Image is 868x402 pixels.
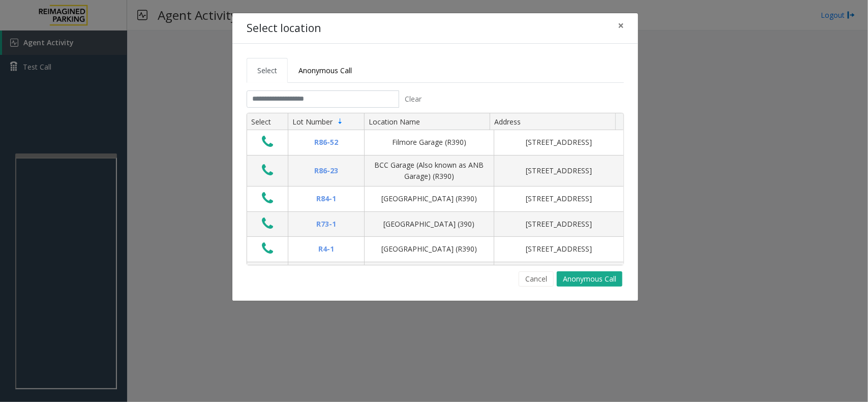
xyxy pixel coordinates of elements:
[500,165,617,176] div: [STREET_ADDRESS]
[336,117,344,126] span: Sortable
[500,219,617,230] div: [STREET_ADDRESS]
[371,137,488,148] div: Filmore Garage (R390)
[294,193,358,204] div: R84-1
[494,117,521,127] span: Address
[500,137,617,148] div: [STREET_ADDRESS]
[500,243,617,255] div: [STREET_ADDRESS]
[292,117,333,127] span: Lot Number
[371,193,488,204] div: [GEOGRAPHIC_DATA] (R390)
[500,193,617,204] div: [STREET_ADDRESS]
[247,113,623,265] div: Data table
[519,271,554,287] button: Cancel
[247,58,624,83] ul: Tabs
[557,271,622,287] button: Anonymous Call
[294,243,358,255] div: R4-1
[399,90,428,108] button: Clear
[618,18,624,33] span: ×
[294,165,358,176] div: R86-23
[611,13,631,38] button: Close
[371,243,488,255] div: [GEOGRAPHIC_DATA] (R390)
[371,219,488,230] div: [GEOGRAPHIC_DATA] (390)
[247,20,321,37] h4: Select location
[247,113,288,131] th: Select
[294,219,358,230] div: R73-1
[371,160,488,182] div: BCC Garage (Also known as ANB Garage) (R390)
[257,66,277,75] span: Select
[298,66,352,75] span: Anonymous Call
[369,117,420,127] span: Location Name
[294,137,358,148] div: R86-52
